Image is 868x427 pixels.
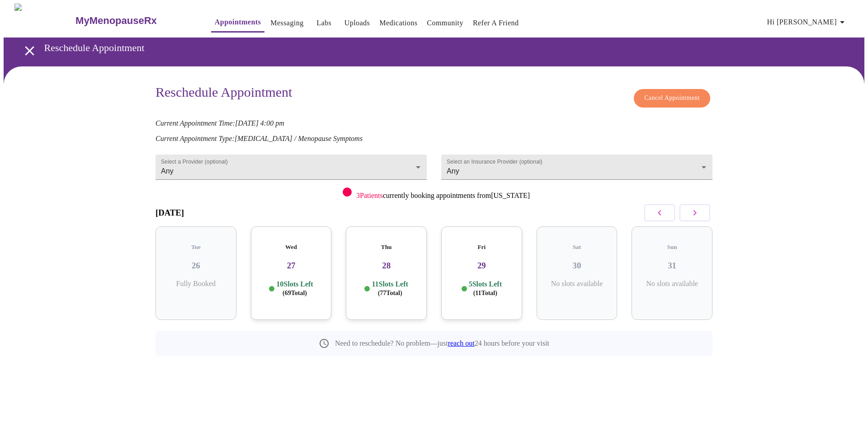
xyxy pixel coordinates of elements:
[258,261,325,271] h3: 27
[215,16,261,28] a: Appointments
[156,208,184,218] h3: [DATE]
[448,339,475,347] a: reach out
[544,261,610,271] h3: 30
[639,261,705,271] h3: 31
[267,14,307,32] button: Messaging
[469,14,523,32] button: Refer a Friend
[14,4,75,38] img: MyMenopauseRx Logo
[310,14,339,32] button: Labs
[335,339,549,347] p: Need to reschedule? No problem—just 24 hours before your visit
[448,261,515,271] h3: 29
[427,17,463,29] a: Community
[376,14,421,32] button: Medications
[258,244,325,251] h5: Wed
[353,244,420,251] h5: Thu
[156,84,292,103] h3: Reschedule Appointment
[156,135,363,142] em: Current Appointment Type: [MEDICAL_DATA] / Menopause Symptoms
[75,15,157,27] h3: MyMenopauseRx
[270,17,303,29] a: Messaging
[441,155,712,180] div: Any
[378,290,402,296] span: ( 77 Total)
[353,261,420,271] h3: 28
[379,17,417,29] a: Medications
[344,17,370,29] a: Uploads
[639,280,705,288] p: No slots available
[163,261,229,271] h3: 26
[16,38,43,64] button: open drawer
[544,244,610,251] h5: Sat
[448,244,515,251] h5: Fri
[356,192,383,199] span: 3 Patients
[283,290,307,296] span: ( 69 Total)
[156,155,427,180] div: Any
[316,17,331,29] a: Labs
[469,280,502,297] p: 5 Slots Left
[163,280,229,288] p: Fully Booked
[644,93,700,104] span: Cancel Appointment
[44,42,818,54] h3: Reschedule Appointment
[473,17,519,29] a: Refer a Friend
[156,119,284,127] em: Current Appointment Time: [DATE] 4:00 pm
[163,244,229,251] h5: Tue
[544,280,610,288] p: No slots available
[276,280,313,297] p: 10 Slots Left
[75,5,193,37] a: MyMenopauseRx
[341,14,374,32] button: Uploads
[423,14,467,32] button: Community
[634,89,710,108] button: Cancel Appointment
[372,280,408,297] p: 11 Slots Left
[356,192,530,200] p: currently booking appointments from [US_STATE]
[211,13,264,33] button: Appointments
[767,16,848,28] span: Hi [PERSON_NAME]
[473,290,497,296] span: ( 11 Total)
[764,13,851,31] button: Hi [PERSON_NAME]
[639,244,705,251] h5: Sun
